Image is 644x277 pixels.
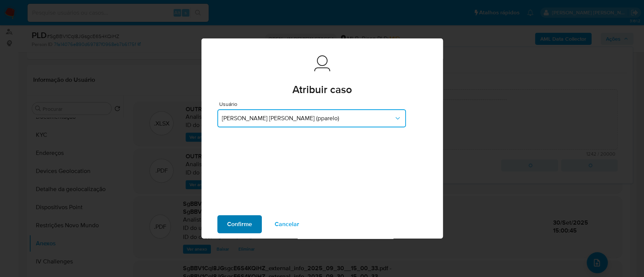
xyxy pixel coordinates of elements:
span: Confirme [227,216,252,233]
span: Cancelar [275,216,299,233]
button: Confirme [217,215,262,233]
span: Usuário [219,101,408,107]
span: [PERSON_NAME] [PERSON_NAME] (pparelo) [222,115,394,122]
button: Cancelar [265,215,309,233]
button: [PERSON_NAME] [PERSON_NAME] (pparelo) [217,109,406,127]
span: Atribuir caso [292,84,352,95]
